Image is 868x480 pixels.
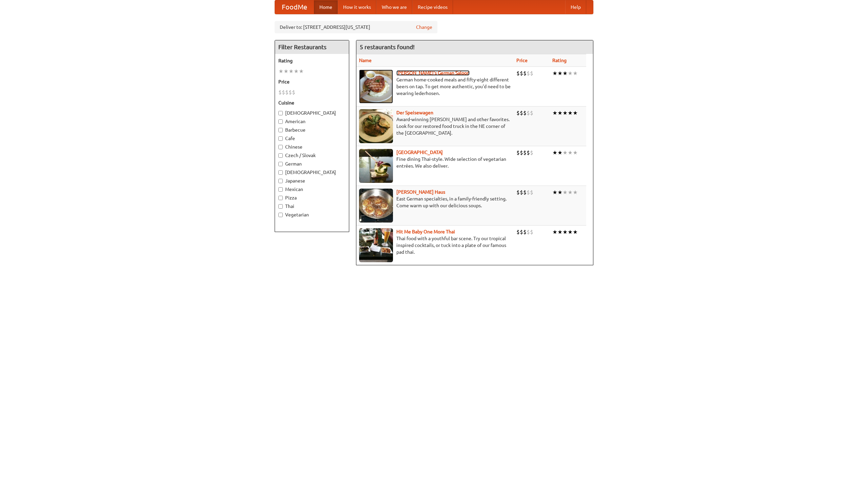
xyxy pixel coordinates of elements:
li: $ [530,70,533,77]
li: $ [516,109,520,117]
label: Chinese [278,143,346,150]
img: esthers.jpg [359,70,393,103]
li: ★ [557,189,563,196]
li: ★ [557,70,563,77]
li: $ [523,70,527,77]
li: ★ [563,228,568,236]
a: Hit Me Baby One More Thai [396,229,455,234]
li: $ [523,189,527,196]
li: $ [516,228,520,236]
label: American [278,118,346,125]
label: [DEMOGRAPHIC_DATA] [278,110,346,116]
a: Rating [552,58,567,63]
li: ★ [552,228,557,236]
input: [DEMOGRAPHIC_DATA] [278,170,283,175]
img: kohlhaus.jpg [359,189,393,223]
label: Cafe [278,135,346,142]
a: Price [516,58,528,63]
input: Czech / Slovak [278,153,283,158]
a: [GEOGRAPHIC_DATA] [396,150,443,155]
a: Home [314,0,338,14]
a: [PERSON_NAME] Haus [396,189,445,195]
li: $ [520,189,523,196]
li: ★ [573,109,578,117]
input: Chinese [278,145,283,149]
li: ★ [573,70,578,77]
li: ★ [573,228,578,236]
li: $ [530,228,533,236]
label: Thai [278,203,346,210]
li: $ [282,89,285,96]
a: Change [416,24,432,31]
li: ★ [573,149,578,156]
li: ★ [283,68,289,75]
li: $ [527,228,530,236]
div: Deliver to: [STREET_ADDRESS][US_STATE] [275,21,437,33]
li: $ [530,109,533,117]
img: satay.jpg [359,149,393,183]
li: $ [530,149,533,156]
b: [PERSON_NAME]'s German Saloon [396,70,470,76]
input: Pizza [278,196,283,200]
li: $ [516,70,520,77]
li: $ [520,70,523,77]
li: ★ [563,189,568,196]
li: ★ [563,70,568,77]
li: ★ [568,228,573,236]
li: ★ [294,68,299,75]
li: ★ [278,68,283,75]
li: ★ [557,228,563,236]
li: $ [285,89,289,96]
li: $ [289,89,292,96]
label: Barbecue [278,127,346,133]
li: $ [523,149,527,156]
a: Help [565,0,586,14]
p: Fine dining Thai-style. Wide selection of vegetarian entrées. We also deliver. [359,156,511,169]
li: ★ [557,149,563,156]
a: Name [359,58,372,63]
h5: Price [278,78,346,85]
li: $ [520,149,523,156]
a: Who we are [376,0,412,14]
img: speisewagen.jpg [359,109,393,143]
li: ★ [557,109,563,117]
li: $ [292,89,295,96]
li: $ [520,228,523,236]
h5: Cuisine [278,99,346,106]
li: $ [523,109,527,117]
h4: Filter Restaurants [275,40,349,54]
a: Der Speisewagen [396,110,433,115]
li: $ [523,228,527,236]
h5: Rating [278,57,346,64]
li: $ [530,189,533,196]
li: $ [278,89,282,96]
p: German home-cooked meals and fifty-eight different beers on tap. To get more authentic, you'd nee... [359,76,511,97]
li: ★ [563,149,568,156]
input: Cafe [278,136,283,141]
li: ★ [568,189,573,196]
ng-pluralize: 5 restaurants found! [360,44,415,50]
label: Pizza [278,194,346,201]
img: babythai.jpg [359,228,393,262]
li: ★ [568,109,573,117]
input: [DEMOGRAPHIC_DATA] [278,111,283,115]
li: ★ [552,109,557,117]
li: ★ [552,70,557,77]
input: Thai [278,204,283,209]
li: $ [527,109,530,117]
li: ★ [552,189,557,196]
input: Vegetarian [278,213,283,217]
label: Mexican [278,186,346,193]
li: $ [516,149,520,156]
label: Japanese [278,177,346,184]
input: Japanese [278,179,283,183]
input: American [278,119,283,124]
a: How it works [338,0,376,14]
li: ★ [552,149,557,156]
li: ★ [289,68,294,75]
li: ★ [299,68,304,75]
